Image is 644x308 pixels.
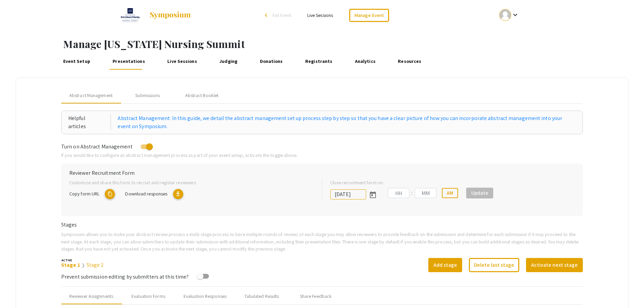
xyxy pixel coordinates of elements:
button: Open calendar [366,188,380,201]
input: Hours [388,188,409,198]
div: Evaluation Responses [184,293,226,300]
div: Evaluation Forms [132,293,165,300]
button: Delete last stage [469,258,519,272]
a: Event Setup [62,53,92,70]
img: Nevada Nursing Summit [118,7,143,24]
mat-icon: Export responses [173,189,183,199]
a: Stage 2 [87,261,104,268]
p: Customize and share this form to recruit and register reviewers: [69,179,311,186]
a: Live Sessions [166,53,199,70]
button: Activate next stage [526,258,583,272]
img: Symposium by ForagerOne [149,11,191,19]
a: Nevada Nursing Summit [118,7,192,24]
p: Symposium allows you to make your abstract review process a multi-stage process to have multiple ... [61,231,583,253]
span: Abstract Management [69,92,113,99]
a: Resources [397,53,423,70]
h1: Manage [US_STATE] Nursing Summit [63,38,644,50]
input: Minutes [415,188,436,198]
a: Presentations [111,53,147,70]
div: Share Feedback [300,293,332,300]
button: Expand account dropdown [492,7,526,23]
a: Donations [258,53,284,70]
a: Live Sessions [307,12,333,18]
div: : [409,189,415,197]
span: ❯ [81,262,85,268]
h6: Reviewer Recruitment Form [69,170,575,176]
button: Add stage [428,258,462,272]
div: Helpful articles [68,114,111,131]
span: Download responses [125,190,167,197]
div: Submissions [135,92,160,99]
a: Judging [218,53,239,70]
span: Prevent submission editing by submitters at this time? [61,273,189,280]
iframe: Chat [5,278,29,303]
button: AM [442,188,458,198]
a: Stage 1 [61,261,80,268]
a: Registrants [304,53,334,70]
span: Exit Event [272,12,291,18]
div: Abstract Booklet [185,92,219,99]
button: Update [466,188,493,198]
a: Analytics [353,53,377,70]
a: Abstract Management: In this guide, we detail the abstract management set up process step by step... [118,114,576,131]
span: Copy form URL [69,190,99,197]
label: Close recruitment form on: [330,179,384,186]
mat-icon: copy URL [105,189,115,199]
span: Turn on Abstract Management [61,143,133,150]
div: arrow_back_ios [265,13,269,17]
mat-icon: Expand account dropdown [511,11,519,19]
a: Manage Event [349,9,389,22]
p: If you would like to configure an abstract management process as part of your event setup, activa... [61,151,583,159]
div: Reviewer Assignments [69,293,113,300]
div: Tabulated Results [244,293,279,300]
h6: Stages [61,221,583,228]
